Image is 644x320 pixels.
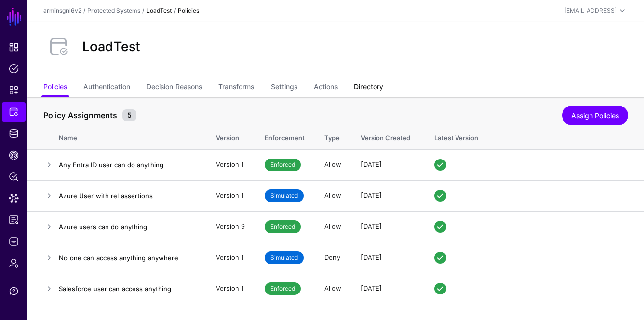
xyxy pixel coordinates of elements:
[265,282,301,295] span: Enforced
[9,64,19,74] span: Policies
[2,37,26,57] a: Dashboard
[314,79,338,97] a: Actions
[2,210,26,230] a: Reports
[2,253,26,273] a: Admin
[255,124,315,149] th: Enforcement
[9,85,19,95] span: Snippets
[140,6,146,15] div: /
[351,124,425,149] th: Version Created
[9,150,19,160] span: CAEP Hub
[59,160,196,169] h4: Any Entra ID user can do anything
[315,211,351,242] td: Allow
[59,253,196,262] h4: No one can access anything anywhere
[2,80,26,100] a: Snippets
[425,124,644,149] th: Latest Version
[218,79,254,97] a: Transforms
[41,109,120,121] span: Policy Assignments
[361,160,382,168] span: [DATE]
[59,124,206,149] th: Name
[206,149,255,180] td: Version 1
[178,7,199,14] strong: Policies
[9,286,19,296] span: Support
[265,189,304,202] span: Simulated
[146,79,202,97] a: Decision Reasons
[562,106,628,125] a: Assign Policies
[265,220,301,233] span: Enforced
[315,273,351,304] td: Allow
[2,145,26,165] a: CAEP Hub
[206,242,255,273] td: Version 1
[59,284,196,293] h4: Salesforce user can access anything
[2,188,26,208] a: Data Lens
[9,107,19,117] span: Protected Systems
[361,253,382,261] span: [DATE]
[9,172,19,182] span: Policy Lens
[2,59,26,79] a: Policies
[43,7,81,14] a: arminsgnl6v2
[315,242,351,273] td: Deny
[361,284,382,292] span: [DATE]
[9,237,19,246] span: Logs
[361,191,382,199] span: [DATE]
[122,109,136,121] small: 5
[315,180,351,211] td: Allow
[87,7,140,14] a: Protected Systems
[43,79,67,97] a: Policies
[315,149,351,180] td: Allow
[2,102,26,122] a: Protected Systems
[146,7,172,14] strong: LoadTest
[81,6,87,15] div: /
[59,191,196,200] h4: Azure User with rel assertions
[315,124,351,149] th: Type
[206,273,255,304] td: Version 1
[265,159,301,171] span: Enforced
[9,258,19,268] span: Admin
[6,6,23,27] a: SGNL
[2,167,26,187] a: Policy Lens
[206,180,255,211] td: Version 1
[9,193,19,203] span: Data Lens
[83,79,130,97] a: Authentication
[9,42,19,52] span: Dashboard
[172,6,178,15] div: /
[9,129,19,138] span: Identity Data Fabric
[206,124,255,149] th: Version
[361,222,382,230] span: [DATE]
[564,6,617,15] div: [EMAIL_ADDRESS]
[9,215,19,225] span: Reports
[59,222,196,231] h4: Azure users can do anything
[354,79,383,97] a: Directory
[2,124,26,143] a: Identity Data Fabric
[2,232,26,251] a: Logs
[271,79,297,97] a: Settings
[206,211,255,242] td: Version 9
[82,39,140,54] h2: LoadTest
[265,251,304,264] span: Simulated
